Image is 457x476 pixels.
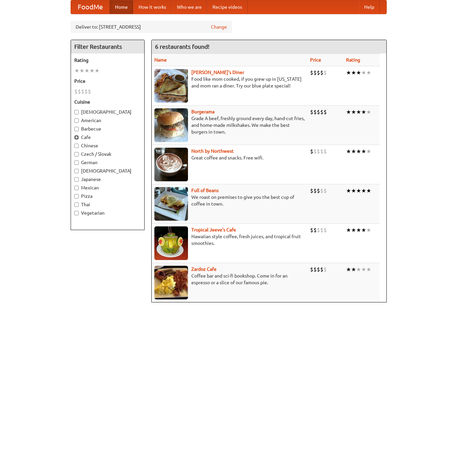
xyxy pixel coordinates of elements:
[74,177,79,182] input: Japanese
[74,67,79,74] li: ★
[74,176,141,183] label: Japanese
[356,226,361,234] li: ★
[361,148,366,155] li: ★
[356,108,361,116] li: ★
[71,40,144,53] h4: Filter Restaurants
[320,69,323,76] li: $
[356,148,361,155] li: ★
[320,266,323,273] li: $
[366,108,371,116] li: ★
[366,266,371,273] li: ★
[74,110,79,114] input: [DEMOGRAPHIC_DATA]
[313,108,317,116] li: $
[74,88,78,95] li: $
[79,67,84,74] li: ★
[323,187,327,194] li: $
[346,187,351,194] li: ★
[74,169,79,173] input: [DEMOGRAPHIC_DATA]
[191,70,244,75] a: [PERSON_NAME]'s Diner
[207,0,247,14] a: Recipe videos
[313,148,317,155] li: $
[346,266,351,273] li: ★
[74,134,141,141] label: Cafe
[191,148,234,154] a: North by Northwest
[74,127,79,131] input: Barbecue
[74,99,141,105] h5: Cuisine
[356,69,361,76] li: ★
[356,266,361,273] li: ★
[191,188,219,193] a: Full of Beans
[154,226,188,260] img: jeeves.jpg
[154,233,305,247] p: Hawaiian style coffee, fresh juices, and tropical fruit smoothies.
[310,226,313,234] li: $
[155,43,210,50] ng-pluralize: 6 restaurants found!
[74,184,141,191] label: Mexican
[74,57,141,64] h5: Rating
[351,226,356,234] li: ★
[351,148,356,155] li: ★
[191,227,236,232] b: Tropical Jeeve's Cafe
[191,109,215,114] b: Burgerama
[313,187,317,194] li: $
[361,187,366,194] li: ★
[361,266,366,273] li: ★
[317,69,320,76] li: $
[81,88,84,95] li: $
[346,57,360,63] a: Rating
[317,266,320,273] li: $
[74,211,79,215] input: Vegetarian
[361,226,366,234] li: ★
[323,266,327,273] li: $
[351,266,356,273] li: ★
[71,0,110,14] a: FoodMe
[346,226,351,234] li: ★
[74,159,141,166] label: German
[74,142,141,149] label: Chinese
[366,69,371,76] li: ★
[88,88,91,95] li: $
[74,135,79,140] input: Cafe
[74,109,141,115] label: [DEMOGRAPHIC_DATA]
[154,148,188,181] img: north.jpg
[154,187,188,221] img: beans.jpg
[89,67,94,74] li: ★
[74,125,141,132] label: Barbecue
[74,186,79,190] input: Mexican
[94,67,100,74] li: ★
[323,148,327,155] li: $
[154,57,167,63] a: Name
[154,154,305,161] p: Great coffee and snacks. Free wifi.
[351,187,356,194] li: ★
[78,88,81,95] li: $
[317,108,320,116] li: $
[211,24,227,30] a: Change
[320,148,323,155] li: $
[320,226,323,234] li: $
[74,144,79,148] input: Chinese
[310,108,313,116] li: $
[317,148,320,155] li: $
[154,272,305,286] p: Coffee bar and sci-fi bookshop. Come in for an espresso or a slice of our famous pie.
[310,69,313,76] li: $
[361,108,366,116] li: ★
[323,108,327,116] li: $
[74,193,141,199] label: Pizza
[84,67,89,74] li: ★
[74,210,141,216] label: Vegetarian
[154,69,188,103] img: sallys.jpg
[366,226,371,234] li: ★
[191,266,217,272] a: Zardoz Cafe
[361,69,366,76] li: ★
[317,187,320,194] li: $
[74,168,141,174] label: [DEMOGRAPHIC_DATA]
[323,226,327,234] li: $
[359,0,380,14] a: Help
[323,69,327,76] li: $
[346,148,351,155] li: ★
[172,0,207,14] a: Who we are
[74,203,79,207] input: Thai
[366,148,371,155] li: ★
